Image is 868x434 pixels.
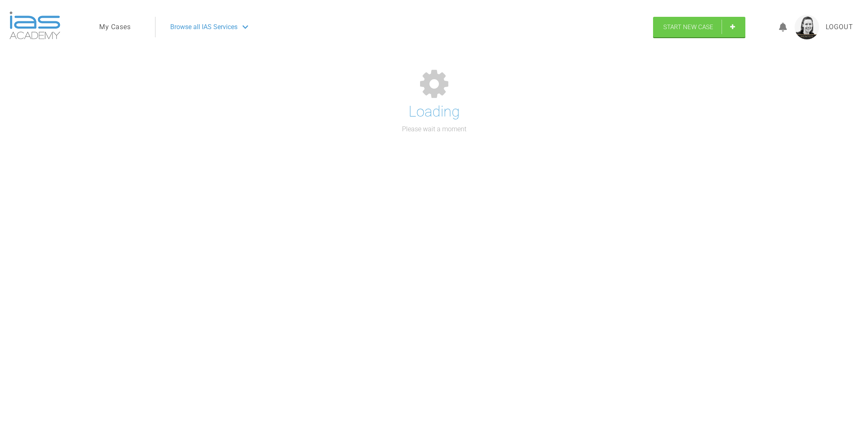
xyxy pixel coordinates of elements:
p: Please wait a moment [402,124,466,135]
a: Start New Case [653,17,745,37]
img: logo-light.3e3ef733.png [9,11,60,39]
span: Start New Case [663,23,713,31]
h1: Loading [409,100,460,124]
span: Browse all IAS Services [170,22,238,32]
a: My Cases [99,22,131,32]
a: Logout [826,22,853,32]
img: profile.png [795,15,819,39]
